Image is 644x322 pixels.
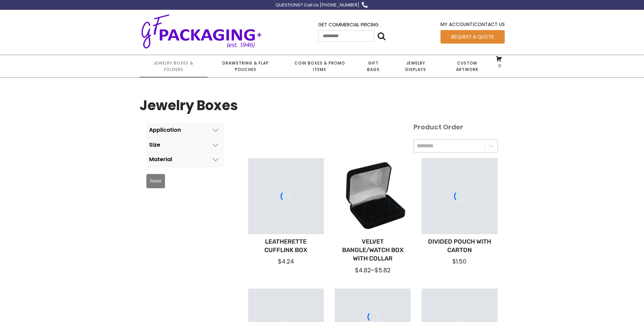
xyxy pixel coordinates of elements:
[497,63,501,69] span: 0
[276,2,359,9] div: QUESTIONS? Call Us [PHONE_NUMBER]
[283,55,356,77] a: Coin Boxes & Promo Items
[474,21,505,28] a: Contact Us
[427,257,492,266] div: $1.50
[440,21,473,28] a: My Account
[318,21,379,28] a: Get Commercial Pricing
[254,257,319,266] div: $4.24
[340,266,405,274] div: –
[391,55,441,77] a: Jewelry Displays
[440,21,505,30] div: |
[355,266,371,274] span: $4.82
[149,142,160,148] div: Size
[496,55,502,68] a: 0
[254,238,319,254] a: Leatherette Cufflink Box
[140,13,263,50] img: GF Packaging + - Established 1946
[441,55,493,77] a: Custom Artwork
[340,238,405,263] a: Velvet Bangle/Watch Box with Collar
[146,152,224,167] button: Material
[149,156,172,163] div: Material
[149,127,181,133] div: Application
[208,55,283,77] a: Drawstring & Flap Pouches
[140,55,208,77] a: Jewelry Boxes & Folders
[146,138,224,152] button: Size
[375,266,390,274] span: $5.82
[146,123,224,138] button: Application
[356,55,391,77] a: Gift Bags
[427,238,492,254] a: Divided Pouch with Carton
[140,95,238,116] h1: Jewelry Boxes
[440,30,505,44] a: Request a Quote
